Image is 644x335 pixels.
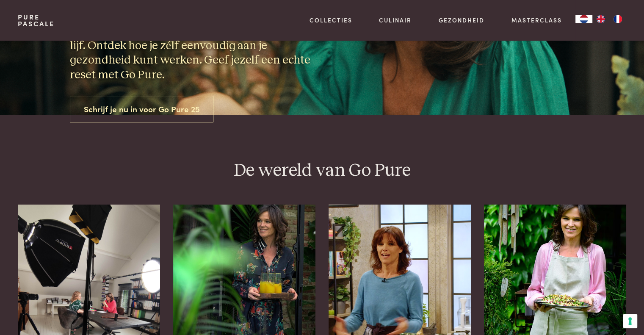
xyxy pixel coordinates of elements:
a: NL [575,15,592,23]
a: Collecties [310,16,352,25]
a: Masterclass [511,16,562,25]
a: FR [609,15,626,23]
aside: Language selected: Nederlands [575,15,626,23]
h3: Meer energie, minder honger en een gezonder lijf. Ontdek hoe je zélf eenvoudig aan je gezondheid ... [70,24,315,82]
button: Uw voorkeuren voor toestemming voor trackingtechnologieën [623,314,637,328]
a: Gezondheid [439,16,484,25]
div: Language [575,15,592,23]
a: Schrijf je nu in voor Go Pure 25 [70,96,214,122]
a: PurePascale [18,14,55,27]
ul: Language list [592,15,626,23]
h2: De wereld van Go Pure [18,160,626,182]
a: EN [592,15,609,23]
a: Culinair [379,16,412,25]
